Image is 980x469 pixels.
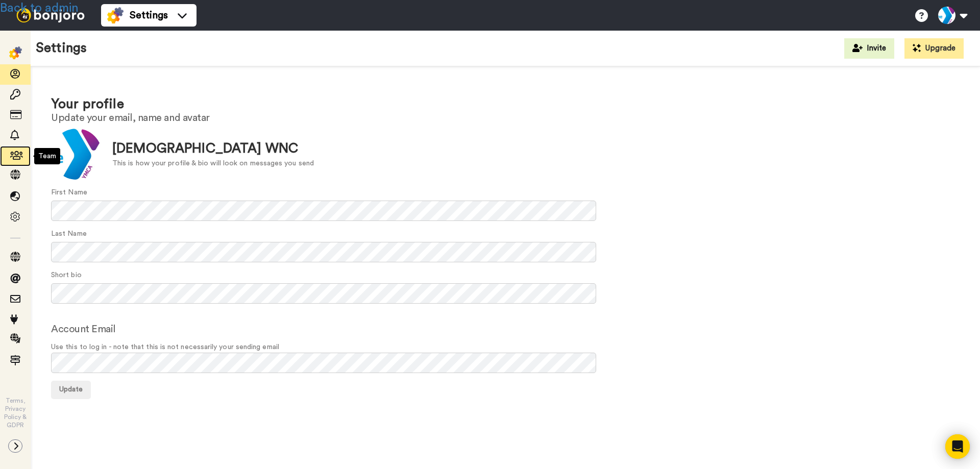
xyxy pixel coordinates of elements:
[112,158,314,169] div: This is how your profile & bio will look on messages you send
[51,97,960,112] h1: Your profile
[51,229,87,239] label: Last Name
[51,187,87,198] label: First Name
[904,38,964,59] button: Upgrade
[9,46,22,59] img: settings-colored.svg
[59,386,83,393] span: Update
[36,41,87,56] h1: Settings
[51,322,116,337] label: Account Email
[107,7,124,23] img: settings-colored.svg
[112,139,314,158] div: [DEMOGRAPHIC_DATA] WNC
[945,434,970,459] div: Open Intercom Messenger
[51,270,82,281] label: Short bio
[130,8,168,22] span: Settings
[51,342,960,353] span: Use this to log in - note that this is not necessarily your sending email
[51,112,960,124] h2: Update your email, name and avatar
[844,38,894,59] button: Invite
[51,381,91,399] button: Update
[38,153,56,160] span: Team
